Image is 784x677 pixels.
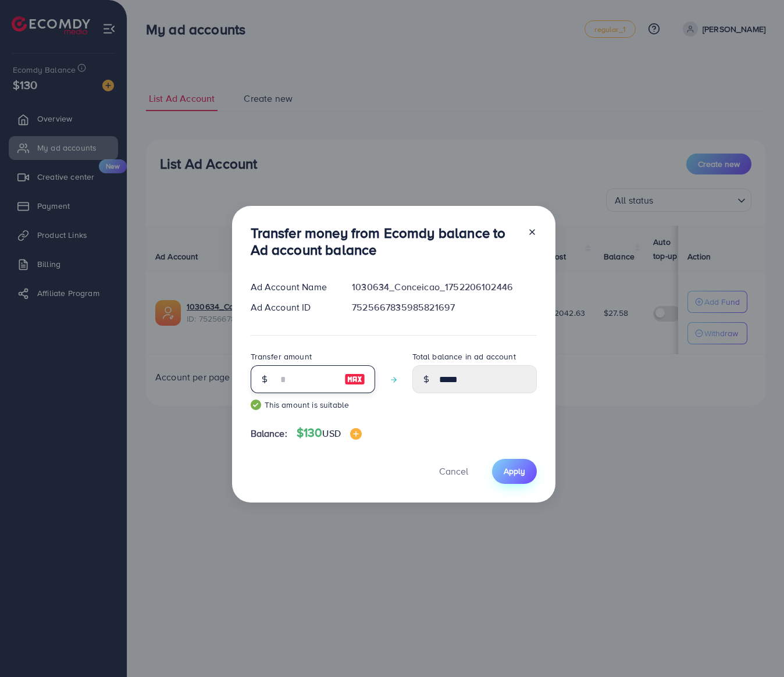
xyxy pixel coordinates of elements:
[439,465,468,478] span: Cancel
[251,427,287,440] span: Balance:
[241,301,343,314] div: Ad Account ID
[343,301,546,314] div: 7525667835985821697
[412,351,516,362] label: Total balance in ad account
[322,427,340,440] span: USD
[504,465,525,477] span: Apply
[251,351,312,362] label: Transfer amount
[297,426,362,440] h4: $130
[251,225,518,258] h3: Transfer money from Ecomdy balance to Ad account balance
[344,372,365,386] img: image
[425,459,483,484] button: Cancel
[492,459,537,484] button: Apply
[350,428,362,440] img: image
[251,399,375,411] small: This amount is suitable
[735,625,775,668] iframe: Chat
[241,280,343,294] div: Ad Account Name
[343,280,546,294] div: 1030634_Conceicao_1752206102446
[251,400,261,410] img: guide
